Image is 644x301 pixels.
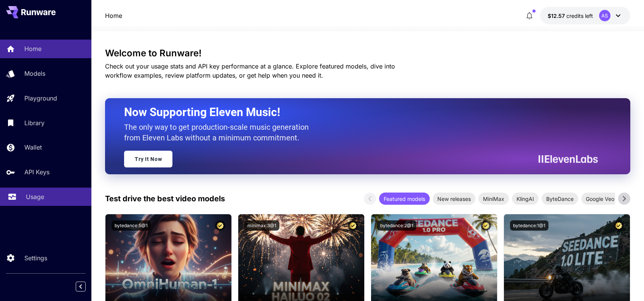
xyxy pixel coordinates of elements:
[215,220,225,231] button: Certified Model – Vetted for best performance and includes a commercial license.
[581,193,619,205] div: Google Veo
[26,192,44,201] p: Usage
[510,220,548,231] button: bytedance:1@1
[614,220,624,231] button: Certified Model – Vetted for best performance and includes a commercial license.
[566,13,593,19] span: credits left
[540,7,630,24] button: $12.57291AS
[124,151,172,167] a: Try It Now
[542,195,578,203] span: ByteDance
[124,105,592,119] h2: Now Supporting Eleven Music!
[348,220,358,231] button: Certified Model – Vetted for best performance and includes a commercial license.
[24,167,49,177] p: API Keys
[542,193,578,205] div: ByteDance
[105,11,122,20] nav: breadcrumb
[478,193,509,205] div: MiniMax
[433,193,475,205] div: New releases
[112,220,151,231] button: bytedance:5@1
[379,193,430,205] div: Featured models
[599,10,611,21] div: AS
[377,220,416,231] button: bytedance:2@1
[24,118,45,127] p: Library
[105,48,630,59] h3: Welcome to Runware!
[24,143,42,152] p: Wallet
[24,253,47,263] p: Settings
[81,280,91,293] div: Collapse sidebar
[24,94,57,103] p: Playground
[105,193,225,204] p: Test drive the best video models
[244,220,279,231] button: minimax:3@1
[105,62,395,79] span: Check out your usage stats and API key performance at a glance. Explore featured models, dive int...
[24,69,45,78] p: Models
[24,44,41,53] p: Home
[481,220,491,231] button: Certified Model – Vetted for best performance and includes a commercial license.
[433,195,475,203] span: New releases
[478,195,509,203] span: MiniMax
[512,193,539,205] div: KlingAI
[512,195,539,203] span: KlingAI
[548,12,593,20] div: $12.57291
[76,282,86,291] button: Collapse sidebar
[124,122,314,143] p: The only way to get production-scale music generation from Eleven Labs without a minimum commitment.
[548,13,566,19] span: $12.57
[105,11,122,20] a: Home
[581,195,619,203] span: Google Veo
[379,195,430,203] span: Featured models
